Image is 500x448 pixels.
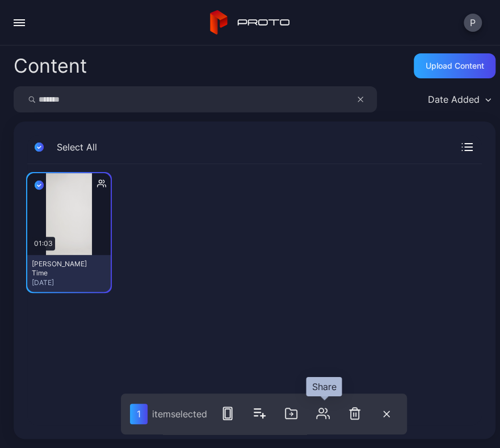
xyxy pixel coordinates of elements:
button: P [464,14,482,32]
div: [DATE] [32,278,106,287]
div: Share [306,377,342,396]
div: Content [14,56,87,76]
div: Upload Content [426,61,484,70]
div: 1 [130,404,148,424]
div: Chris Gardner Time [32,259,94,278]
button: Upload Content [414,53,495,78]
button: [PERSON_NAME] Time[DATE] [27,255,111,292]
div: Date Added [428,94,480,105]
div: item selected [152,408,207,420]
button: Date Added [422,86,495,112]
span: Select All [57,140,97,154]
